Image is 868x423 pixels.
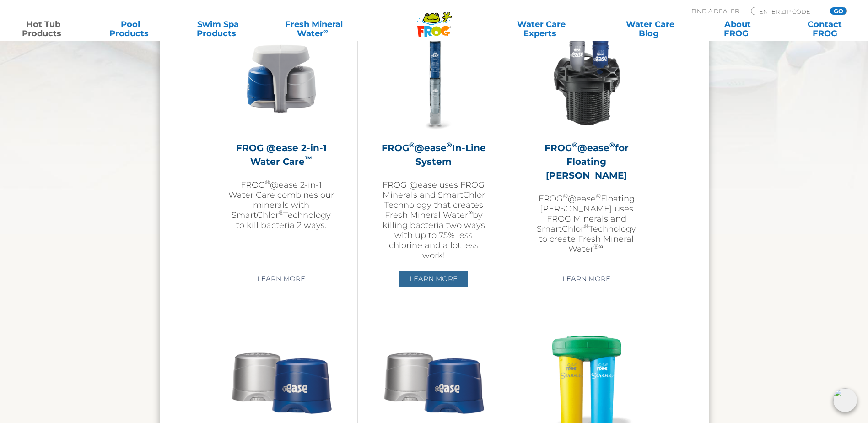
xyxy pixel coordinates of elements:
sup: ® [572,141,577,149]
p: FROG @ease Floating [PERSON_NAME] uses FROG Minerals and SmartChlor Technology to create Fresh Mi... [533,194,640,254]
sup: ∞ [323,27,328,34]
a: AboutFROG [703,20,771,38]
sup: ® [447,141,452,149]
a: Water CareBlog [616,20,684,38]
sup: ® [279,209,284,216]
h2: FROG @ease for Floating [PERSON_NAME] [533,141,640,182]
sup: ® [265,179,270,186]
a: Learn More [552,271,621,287]
img: inline-system-300x300.png [381,26,487,132]
p: FROG @ease uses FROG Minerals and SmartChlor Technology that creates Fresh Mineral Water by killi... [381,180,487,260]
a: FROG®@ease®In-Line SystemFROG @ease uses FROG Minerals and SmartChlor Technology that creates Fre... [381,26,487,264]
a: Learn More [247,271,316,287]
a: Hot TubProducts [9,20,77,38]
h2: FROG @ease In-Line System [381,141,487,168]
a: PoolProducts [97,20,165,38]
img: InLineWeir_Front_High_inserting-v2-300x300.png [534,26,640,132]
sup: ® [563,192,568,200]
sup: ® [609,141,615,149]
sup: ® [593,243,598,250]
input: GO [830,7,846,15]
a: FROG @ease 2-in-1 Water Care™FROG®@ease 2-in-1 Water Care combines our minerals with SmartChlor®T... [228,26,334,264]
a: Swim SpaProducts [184,20,252,38]
sup: ® [584,222,589,230]
sup: ∞ [598,243,603,250]
a: FROG®@ease®for Floating [PERSON_NAME]FROG®@ease®Floating [PERSON_NAME] uses FROG Minerals and Sma... [533,26,640,264]
p: Find A Dealer [691,7,739,15]
a: Water CareExperts [486,20,597,38]
img: @ease-2-in-1-Holder-v2-300x300.png [228,26,334,132]
sup: ™ [305,154,312,163]
sup: ∞ [468,209,473,216]
img: openIcon [833,388,857,412]
a: Learn More [399,271,468,287]
input: Zip Code Form [758,7,820,15]
sup: ® [596,192,601,200]
a: Fresh MineralWater∞ [271,20,356,38]
h2: FROG @ease 2-in-1 Water Care [228,141,334,168]
a: ContactFROG [791,20,859,38]
p: FROG @ease 2-in-1 Water Care combines our minerals with SmartChlor Technology to kill bacteria 2 ... [228,180,334,230]
sup: ® [409,141,415,149]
